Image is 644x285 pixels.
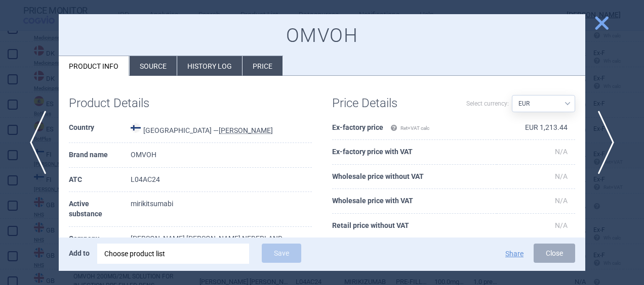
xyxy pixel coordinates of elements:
button: Close [534,244,575,263]
th: Retail price without VAT [332,214,497,239]
p: Add to [69,244,90,263]
th: Wholesale price with VAT [332,189,497,214]
td: EUR 1,213.44 [497,116,575,140]
td: [GEOGRAPHIC_DATA] — [131,116,312,144]
span: N/A [555,172,568,180]
button: Save [262,244,301,263]
th: Brand name [69,143,131,168]
th: Country [69,116,131,144]
span: N/A [555,197,568,205]
h1: OMVOH [69,24,575,47]
button: Share [505,250,524,257]
li: Price [243,56,283,76]
td: mirikitsumabi [131,192,312,226]
td: [PERSON_NAME] [PERSON_NAME] NEDERLAND [131,227,312,252]
h1: Price Details [332,96,454,111]
label: Select currency: [466,95,509,112]
th: Active substance [69,192,131,226]
span: N/A [555,148,568,156]
span: Ret+VAT calc [390,125,429,131]
td: L04AC24 [131,168,312,193]
li: Product info [59,56,129,76]
td: OMVOH [131,143,312,168]
th: Ex-factory price with VAT [332,140,497,165]
th: Ex-factory price [332,116,497,140]
span: N/A [555,221,568,229]
th: ATC [69,168,131,193]
th: Wholesale price without VAT [332,165,497,189]
img: Finland [131,123,141,133]
th: Company [69,227,131,252]
li: Source [130,56,177,76]
div: Choose product list [104,244,242,264]
li: History log [177,56,242,76]
abbr: KELA — Pharmaceutical Database of medicinal products maintained by Kela, Finland. [219,126,273,134]
div: Choose product list [97,244,249,264]
h1: Product Details [69,96,190,111]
